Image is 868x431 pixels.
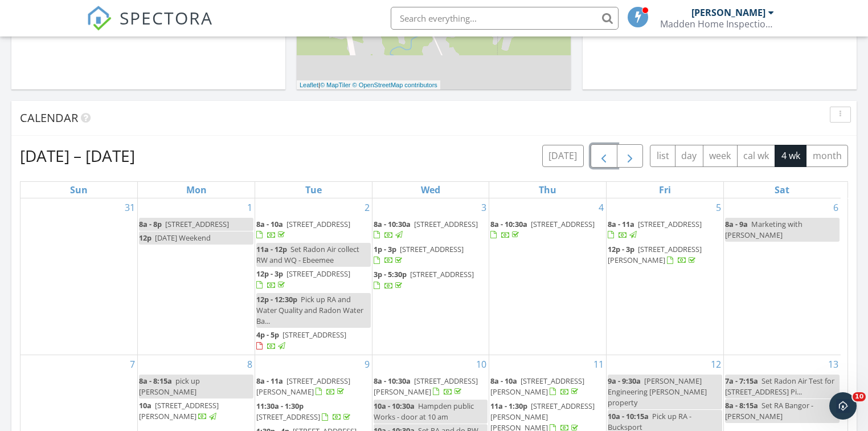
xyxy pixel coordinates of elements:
[256,376,283,386] span: 8a - 11a
[120,6,213,30] span: SPECTORA
[256,375,371,399] a: 8a - 11a [STREET_ADDRESS][PERSON_NAME]
[303,182,324,198] a: Tuesday
[362,198,372,217] a: Go to September 2, 2025
[256,376,350,397] span: [STREET_ADDRESS][PERSON_NAME]
[608,218,722,242] a: 8a - 11a [STREET_ADDRESS]
[410,269,474,279] span: [STREET_ADDRESS]
[725,219,803,240] span: Marketing with [PERSON_NAME]
[256,330,279,340] span: 4p - 5p
[256,269,283,279] span: 12p - 3p
[139,400,152,410] span: 10a
[374,269,407,279] span: 3p - 5:30p
[138,198,255,355] td: Go to September 1, 2025
[139,376,172,386] span: 8a - 8:15a
[737,145,776,167] button: cal wk
[353,82,437,88] a: © OpenStreetMap contributors
[675,145,703,167] button: day
[139,399,253,424] a: 10a [STREET_ADDRESS][PERSON_NAME]
[139,376,200,397] span: pick up [PERSON_NAME]
[650,145,675,167] button: list
[714,198,723,217] a: Go to September 5, 2025
[638,219,702,229] span: [STREET_ADDRESS]
[139,400,219,421] a: 10a [STREET_ADDRESS][PERSON_NAME]
[829,392,857,420] iframe: Intercom live chat
[414,219,478,229] span: [STREET_ADDRESS]
[256,269,350,290] a: 12p - 3p [STREET_ADDRESS]
[691,7,765,18] div: [PERSON_NAME]
[591,144,617,168] button: Previous
[256,219,283,229] span: 8a - 10a
[256,328,371,353] a: 4p - 5p [STREET_ADDRESS]
[282,330,346,340] span: [STREET_ADDRESS]
[374,244,464,265] a: 1p - 3p [STREET_ADDRESS]
[256,219,350,240] a: 8a - 10a [STREET_ADDRESS]
[374,268,488,292] a: 3p - 5:30p [STREET_ADDRESS]
[490,219,527,229] span: 8a - 10:30a
[122,198,137,217] a: Go to August 31, 2025
[608,376,707,408] span: [PERSON_NAME] Engineering [PERSON_NAME] property
[256,376,350,397] a: 8a - 11a [STREET_ADDRESS][PERSON_NAME]
[591,355,606,373] a: Go to September 11, 2025
[245,355,255,373] a: Go to September 8, 2025
[374,375,488,399] a: 8a - 10:30a [STREET_ADDRESS][PERSON_NAME]
[256,412,320,422] span: [STREET_ADDRESS]
[608,219,702,240] a: 8a - 11a [STREET_ADDRESS]
[772,182,792,198] a: Saturday
[20,144,135,167] h2: [DATE] – [DATE]
[725,376,758,386] span: 7a - 7:15a
[374,243,488,267] a: 1p - 3p [STREET_ADDRESS]
[608,244,702,265] a: 12p - 3p [STREET_ADDRESS][PERSON_NAME]
[256,244,287,254] span: 11a - 12p
[256,294,363,326] span: Pick up RA and Water Quality and Radon Water Ba...
[608,244,702,265] span: [STREET_ADDRESS][PERSON_NAME]
[806,145,848,167] button: month
[537,182,559,198] a: Thursday
[608,219,634,229] span: 8a - 11a
[155,233,211,243] span: [DATE] Weekend
[374,376,411,386] span: 8a - 10:30a
[320,82,351,88] a: © MapTiler
[608,244,634,254] span: 12p - 3p
[286,219,350,229] span: [STREET_ADDRESS]
[362,355,372,373] a: Go to September 9, 2025
[608,411,649,421] span: 10a - 10:15a
[617,144,644,168] button: Next
[391,7,619,30] input: Search everything...
[68,182,90,198] a: Sunday
[374,401,474,422] span: Hampden public Works - door at 10 am
[831,198,841,217] a: Go to September 6, 2025
[139,219,162,229] span: 8a - 8p
[374,219,478,240] a: 8a - 10:30a [STREET_ADDRESS]
[165,219,229,229] span: [STREET_ADDRESS]
[490,375,605,399] a: 8a - 10a [STREET_ADDRESS][PERSON_NAME]
[531,219,595,229] span: [STREET_ADDRESS]
[374,401,415,411] span: 10a - 10:30a
[256,218,371,242] a: 8a - 10a [STREET_ADDRESS]
[139,400,219,421] span: [STREET_ADDRESS][PERSON_NAME]
[725,400,813,421] span: Set RA Bangor - [PERSON_NAME]
[490,218,605,242] a: 8a - 10:30a [STREET_ADDRESS]
[256,330,346,351] a: 4p - 5p [STREET_ADDRESS]
[723,198,841,355] td: Go to September 6, 2025
[542,145,584,167] button: [DATE]
[372,198,489,355] td: Go to September 3, 2025
[297,80,440,90] div: |
[256,294,297,304] span: 12p - 12:30p
[184,182,209,198] a: Monday
[374,219,411,229] span: 8a - 10:30a
[608,243,722,267] a: 12p - 3p [STREET_ADDRESS][PERSON_NAME]
[725,376,834,397] span: Set Radon Air Test for [STREET_ADDRESS] Pi...
[607,198,724,355] td: Go to September 5, 2025
[374,376,478,397] span: [STREET_ADDRESS][PERSON_NAME]
[474,355,489,373] a: Go to September 10, 2025
[256,244,359,265] span: Set Radon Air collect RW and WQ - Ebeemee
[374,269,474,290] a: 3p - 5:30p [STREET_ADDRESS]
[256,267,371,292] a: 12p - 3p [STREET_ADDRESS]
[256,400,371,424] a: 11:30a - 1:30p [STREET_ADDRESS]
[400,244,464,254] span: [STREET_ADDRESS]
[255,198,372,355] td: Go to September 2, 2025
[853,392,866,401] span: 10
[725,219,748,229] span: 8a - 9a
[300,82,318,88] a: Leaflet
[703,145,738,167] button: week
